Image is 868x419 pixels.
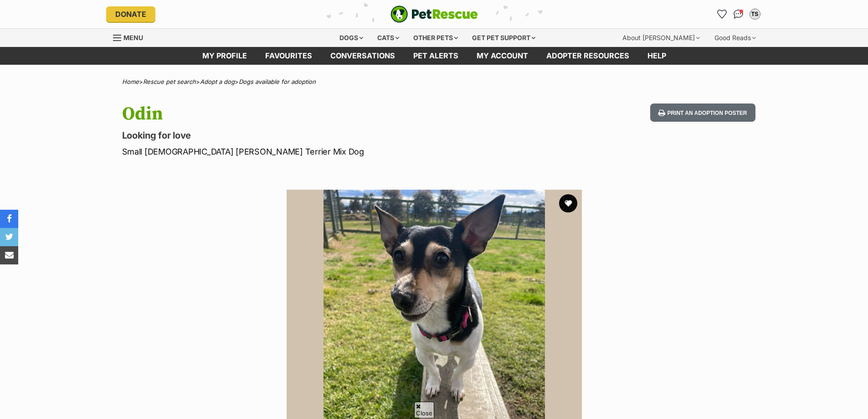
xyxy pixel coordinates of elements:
[321,47,404,65] a: conversations
[715,7,762,21] ul: Account quick links
[200,78,235,85] a: Adopt a dog
[638,47,675,65] a: Help
[404,47,467,65] a: Pet alerts
[239,78,316,85] a: Dogs available for adoption
[99,78,769,85] div: > > >
[143,78,196,85] a: Rescue pet search
[750,10,760,19] div: TS
[466,29,542,47] div: Get pet support
[122,129,508,142] p: Looking for love
[122,145,508,158] p: Small [DEMOGRAPHIC_DATA] [PERSON_NAME] Terrier Mix Dog
[731,7,746,21] a: Conversations
[122,78,139,85] a: Home
[371,29,406,47] div: Cats
[616,29,706,47] div: About [PERSON_NAME]
[715,7,729,21] a: Favourites
[122,103,508,124] h1: Odin
[414,402,434,418] span: Close
[559,194,577,212] button: favourite
[390,5,478,23] img: logo-e224e6f780fb5917bec1dbf3a21bbac754714ae5b6737aabdf751b685950b380.svg
[333,29,370,47] div: Dogs
[193,47,256,65] a: My profile
[407,29,464,47] div: Other pets
[650,103,755,122] button: Print an adoption poster
[390,5,478,23] a: PetRescue
[748,7,762,21] button: My account
[256,47,321,65] a: Favourites
[113,29,149,45] a: Menu
[106,6,155,22] a: Donate
[734,10,743,19] img: chat-41dd97257d64d25036548639549fe6c8038ab92f7586957e7f3b1b290dea8141.svg
[537,47,638,65] a: Adopter resources
[123,34,143,41] span: Menu
[467,47,537,65] a: My account
[708,29,762,47] div: Good Reads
